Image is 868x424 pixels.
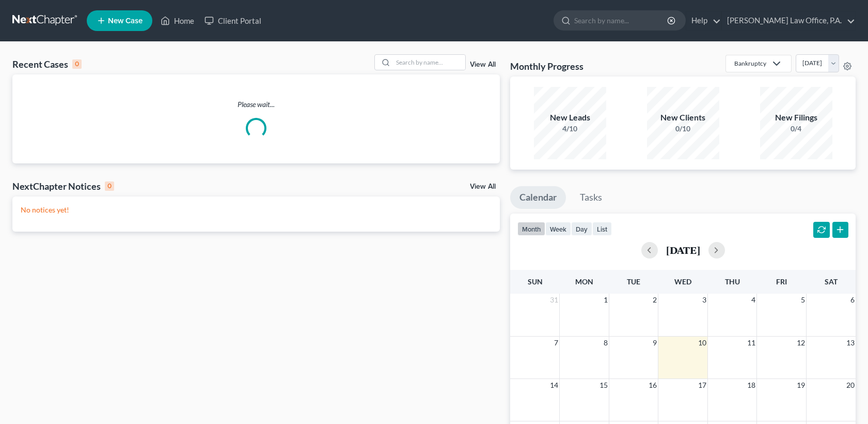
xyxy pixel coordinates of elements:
span: Tue [627,277,640,286]
a: Help [686,11,721,30]
span: 16 [648,379,658,391]
span: Sat [825,277,838,286]
a: View All [470,183,496,190]
span: 8 [603,337,609,349]
div: 0 [105,181,114,191]
div: New Filings [760,112,832,124]
span: 15 [598,379,609,391]
span: 20 [845,379,856,391]
span: Sun [528,277,543,286]
a: [PERSON_NAME] Law Office, P.A. [722,11,855,30]
input: Search by name... [393,55,465,70]
span: 4 [750,294,756,306]
div: NextChapter Notices [12,180,114,192]
a: Client Portal [199,11,266,30]
span: 3 [701,294,707,306]
p: No notices yet! [21,205,492,215]
span: 7 [553,337,559,349]
a: Calendar [510,186,566,209]
button: day [571,222,592,236]
span: 31 [549,294,559,306]
span: Wed [674,277,691,286]
div: Bankruptcy [734,59,766,68]
span: 6 [849,294,856,306]
button: list [592,222,612,236]
span: 13 [845,337,856,349]
button: week [545,222,571,236]
div: 0/10 [647,124,719,134]
div: 0/4 [760,124,832,134]
span: 14 [549,379,559,391]
span: 9 [652,337,658,349]
span: 11 [746,337,756,349]
button: month [517,222,545,236]
h2: [DATE] [666,245,700,255]
a: View All [470,61,496,68]
a: Home [155,11,199,30]
input: Search by name... [574,11,669,30]
span: 2 [652,294,658,306]
h3: Monthly Progress [510,60,583,72]
span: 18 [746,379,756,391]
span: 5 [800,294,806,306]
span: Fri [776,277,787,286]
div: 4/10 [534,124,606,134]
a: Tasks [571,186,611,209]
span: Thu [725,277,740,286]
p: Please wait... [12,99,500,110]
span: New Case [108,17,143,25]
div: 0 [72,59,82,69]
div: New Leads [534,112,606,124]
span: 12 [796,337,806,349]
span: 17 [697,379,707,391]
span: 10 [697,337,707,349]
div: New Clients [647,112,719,124]
span: 1 [603,294,609,306]
div: Recent Cases [12,58,82,70]
span: 19 [796,379,806,391]
span: Mon [575,277,593,286]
